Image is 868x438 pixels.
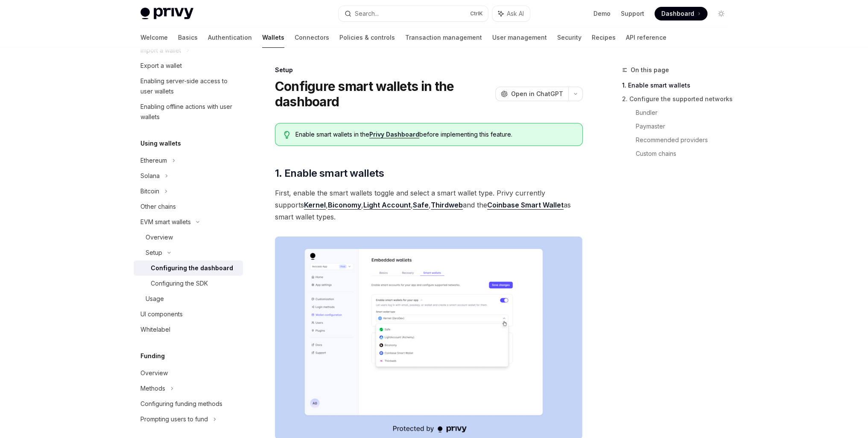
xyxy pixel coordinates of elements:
[636,133,735,147] a: Recommended providers
[140,8,193,20] img: light logo
[284,131,290,139] svg: Tip
[275,166,384,180] span: 1. Enable smart wallets
[140,399,222,409] div: Configuring funding methods
[592,27,616,48] a: Recipes
[140,201,176,212] div: Other chains
[661,9,694,18] span: Dashboard
[140,309,183,319] div: UI components
[140,102,238,122] div: Enabling offline actions with user wallets
[140,76,238,96] div: Enabling server-side access to user wallets
[622,79,735,92] a: 1. Enable smart wallets
[304,201,326,210] a: Kernel
[134,199,243,214] a: Other chains
[134,58,243,73] a: Export a wallet
[275,66,583,74] div: Setup
[636,106,735,120] a: Bundler
[140,217,191,227] div: EVM smart wallets
[557,27,582,48] a: Security
[134,99,243,125] a: Enabling offline actions with user wallets
[140,351,165,361] h5: Funding
[275,79,492,109] h1: Configure smart wallets in the dashboard
[140,155,167,166] div: Ethereum
[140,383,165,394] div: Methods
[495,87,568,101] button: Open in ChatGPT
[621,9,644,18] a: Support
[146,232,173,242] div: Overview
[511,90,563,98] span: Open in ChatGPT
[146,294,164,304] div: Usage
[140,368,168,378] div: Overview
[507,9,524,18] span: Ask AI
[140,324,170,335] div: Whitelabel
[328,201,361,210] a: Biconomy
[140,27,168,48] a: Welcome
[339,27,395,48] a: Policies & controls
[714,7,728,20] button: Toggle dark mode
[134,230,243,245] a: Overview
[140,61,182,71] div: Export a wallet
[275,187,583,223] span: First, enable the smart wallets toggle and select a smart wallet type. Privy currently supports ,...
[339,6,488,21] button: Search...CtrlK
[140,186,159,196] div: Bitcoin
[363,201,411,210] a: Light Account
[134,291,243,307] a: Usage
[134,396,243,412] a: Configuring funding methods
[487,201,564,210] a: Coinbase Smart Wallet
[140,171,160,181] div: Solana
[655,7,707,20] a: Dashboard
[369,131,419,138] a: Privy Dashboard
[134,322,243,337] a: Whitelabel
[295,130,573,139] span: Enable smart wallets in the before implementing this feature.
[622,92,735,106] a: 2. Configure the supported networks
[631,65,669,75] span: On this page
[134,73,243,99] a: Enabling server-side access to user wallets
[492,6,530,21] button: Ask AI
[134,365,243,381] a: Overview
[134,276,243,291] a: Configuring the SDK
[636,147,735,161] a: Custom chains
[470,10,483,17] span: Ctrl K
[178,27,198,48] a: Basics
[636,120,735,133] a: Paymaster
[413,201,429,210] a: Safe
[626,27,666,48] a: API reference
[355,9,379,19] div: Search...
[151,263,233,273] div: Configuring the dashboard
[295,27,329,48] a: Connectors
[208,27,252,48] a: Authentication
[492,27,547,48] a: User management
[151,278,208,289] div: Configuring the SDK
[405,27,482,48] a: Transaction management
[140,414,208,424] div: Prompting users to fund
[140,138,181,149] h5: Using wallets
[134,307,243,322] a: UI components
[262,27,284,48] a: Wallets
[593,9,611,18] a: Demo
[146,248,162,258] div: Setup
[134,260,243,276] a: Configuring the dashboard
[431,201,463,210] a: Thirdweb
